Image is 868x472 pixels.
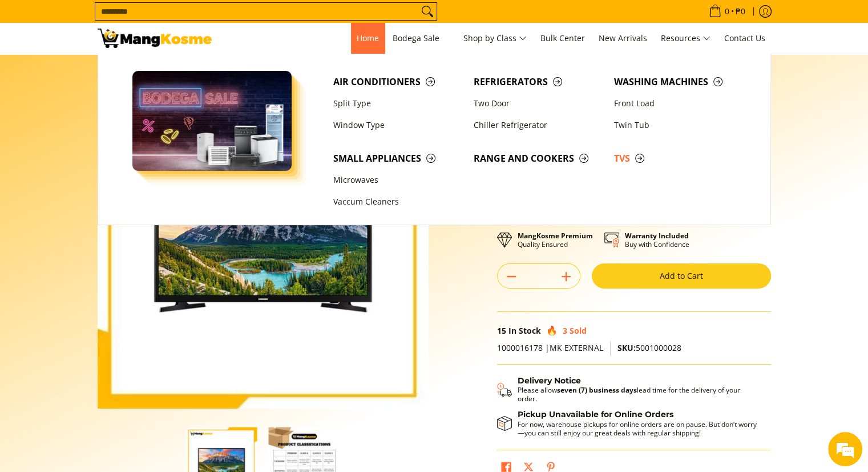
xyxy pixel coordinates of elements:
a: Shop by Class [458,23,532,54]
img: samsung-43-inch-led-tv-full-view- mang-kosme [98,77,429,409]
span: Small Appliances [333,151,462,166]
a: Front Load [608,93,749,114]
a: Twin Tub [608,114,749,136]
span: • [705,5,749,18]
textarea: Type your message and hit 'Enter' [6,312,217,352]
strong: Pickup Unavailable for Online Orders [518,409,673,419]
button: Add to Cart [592,263,771,289]
span: Shop by Class [463,31,527,46]
button: Search [418,3,437,20]
strong: Warranty Included [625,231,689,241]
span: 15 [497,325,506,336]
span: 3 [563,325,567,336]
strong: Delivery Notice [518,375,581,386]
a: TVs [608,147,749,169]
a: New Arrivals [593,23,653,54]
a: Refrigerators [468,71,608,93]
span: Refrigerators [474,75,603,89]
span: 1000016178 |MK EXTERNAL [497,342,603,353]
a: Chiller Refrigerator [468,114,608,136]
span: Bulk Center [540,33,585,43]
span: ₱0 [734,7,747,15]
p: Please allow lead time for the delivery of your order. [518,386,760,403]
span: 0 [723,7,731,15]
span: SKU: [617,342,636,353]
span: Washing Machines [614,75,743,89]
img: Bodega Sale [132,71,292,171]
a: Washing Machines [608,71,749,93]
button: Add [552,267,580,286]
a: Small Appliances [328,147,468,169]
span: Home [357,33,379,43]
span: Contact Us [724,33,765,43]
img: Samsung 43&quot; LED TV - 43N5003 (Premium Appliances) l Mang Kosme [98,29,212,48]
a: Window Type [328,114,468,136]
p: Buy with Confidence [625,231,689,249]
span: Air Conditioners [333,75,462,89]
span: New Arrivals [599,33,647,43]
a: Contact Us [718,23,771,54]
p: Quality Ensured [518,231,593,249]
span: We're online! [66,144,158,259]
div: Minimize live chat window [187,6,215,33]
a: Vaccum Cleaners [328,191,468,213]
a: Air Conditioners [328,71,468,93]
span: Resources [661,31,710,46]
a: Split Type [328,93,468,114]
a: Two Door [468,93,608,114]
strong: seven (7) business days [557,385,637,395]
a: Resources [655,23,716,54]
nav: Main Menu [223,23,771,54]
span: Sold [570,325,587,336]
div: Chat with us now [59,64,192,79]
span: Range and Cookers [474,151,603,166]
a: Home [351,23,385,54]
p: For now, warehouse pickups for online orders are on pause. But don’t worry—you can still enjoy ou... [518,420,760,437]
a: Bodega Sale [387,23,455,54]
span: Bodega Sale [393,31,450,46]
span: 5001000028 [617,342,681,353]
button: Subtract [498,267,525,286]
span: TVs [614,151,743,166]
a: Bulk Center [535,23,591,54]
span: In Stock [508,325,541,336]
strong: MangKosme Premium [518,231,593,241]
button: Shipping & Delivery [497,376,760,403]
a: Range and Cookers [468,147,608,169]
a: Microwaves [328,169,468,191]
